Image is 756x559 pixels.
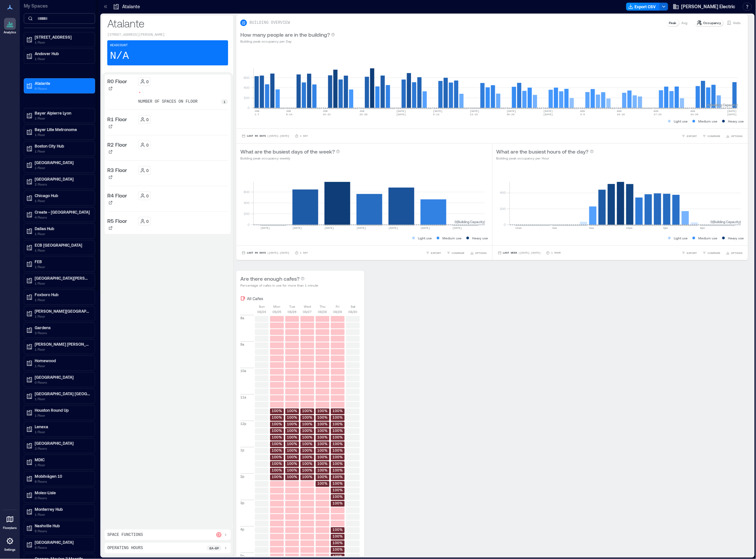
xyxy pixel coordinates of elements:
p: Building peak occupancy per Day [240,39,335,44]
button: [PERSON_NAME] Electric [671,1,738,12]
text: 100% [333,435,343,439]
p: 1 Floor [35,429,90,435]
p: Analytics [4,30,16,34]
p: 4p [240,527,244,532]
p: [PERSON_NAME] [PERSON_NAME] [35,341,90,347]
button: COMPARE [701,133,722,139]
p: Fri [336,304,340,309]
text: 8am [589,227,594,229]
text: AUG [580,110,585,113]
p: [STREET_ADDRESS][PERSON_NAME] [107,32,228,38]
text: 4pm [663,227,668,229]
text: AUG [691,110,696,113]
text: 100% [333,422,343,426]
span: EXPORT [687,134,697,138]
p: Bayer Alpierre Lyon [35,110,90,116]
p: 08/26 [288,309,297,314]
p: 1 Floor [35,56,90,61]
text: 100% [272,409,282,413]
p: ECB [GEOGRAPHIC_DATA] [35,242,90,248]
text: 100% [333,495,343,499]
text: 100% [287,455,297,459]
p: 1 Floor [35,396,90,402]
p: 08/28 [318,309,327,314]
p: Medium use [443,235,462,241]
p: Dallas Hub [35,226,90,231]
p: Nashville Hub [35,523,90,528]
p: 0 [147,117,149,122]
text: [DATE] [543,110,553,113]
p: R4 Floor [107,192,127,199]
p: 4 Floors [35,215,90,220]
button: Last 90 Days |[DATE]-[DATE] [240,250,291,256]
text: 100% [318,422,328,426]
p: 08/24 [258,309,266,314]
tspan: 0 [248,223,250,227]
p: 1 [223,99,225,104]
span: COMPARE [708,251,721,255]
p: 0 [147,193,149,198]
p: 1 Floor [35,297,90,302]
button: OPTIONS [469,250,488,256]
p: Tue [289,304,295,309]
p: Peak [669,20,676,25]
p: 3 Floors [35,446,90,451]
text: 100% [302,448,313,453]
p: Percentage of cafes in use for more than 1 minute [240,283,318,288]
text: 100% [333,475,343,479]
p: BUILDING OVERVIEW [250,20,290,25]
text: 100% [302,415,313,420]
p: 0 [147,142,149,148]
tspan: 600 [244,190,250,194]
p: R1 Floor [107,115,127,123]
text: 12pm [626,227,633,229]
p: Gardens [35,325,90,330]
a: Floorplans [1,511,19,532]
p: 5p [240,553,244,558]
text: [DATE] [727,113,737,116]
p: Avg [682,20,688,25]
tspan: 200 [500,207,506,211]
p: How many people are in the building? [240,31,330,39]
p: MDIC [35,457,90,462]
span: [PERSON_NAME] Electric [681,3,736,10]
p: 3p [240,500,244,506]
p: Building peak occupancy weekly [240,156,340,161]
p: Medium use [699,119,718,124]
p: Medium use [699,235,718,241]
tspan: 0 [504,223,506,227]
p: Building peak occupancy per Hour [497,156,594,161]
p: Atalante [35,81,90,86]
text: 100% [287,462,297,466]
span: OPTIONS [475,251,487,255]
p: All Cafes [247,296,263,301]
text: 100% [333,481,343,486]
text: 100% [287,415,297,420]
p: 1 Floor [35,413,90,418]
p: Visits [733,20,741,25]
p: 1 Floor [35,198,90,203]
text: 10-16 [617,113,625,116]
text: 100% [333,547,343,552]
text: 100% [333,501,343,506]
text: 12am [515,227,522,229]
p: 1 Floor [35,363,90,368]
text: 100% [272,448,282,453]
p: FEB [35,259,90,264]
text: 100% [333,468,343,472]
span: COMPARE [452,251,465,255]
text: 100% [318,415,328,420]
p: My Spaces [24,3,95,9]
tspan: 400 [244,86,250,89]
p: 1 Floor [35,281,90,286]
span: OPTIONS [731,134,743,138]
text: 3-9 [580,113,585,116]
tspan: 400 [244,201,250,205]
p: [GEOGRAPHIC_DATA] [GEOGRAPHIC_DATA] [35,391,90,396]
p: 08/27 [303,309,312,314]
text: 100% [272,422,282,426]
text: 100% [333,429,343,433]
text: 100% [287,448,297,453]
p: Heavy use [728,119,744,124]
text: 100% [287,409,297,413]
